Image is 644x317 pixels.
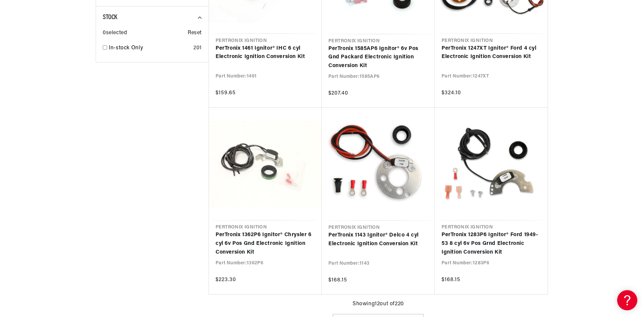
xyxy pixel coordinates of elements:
[103,14,117,21] span: Stock
[216,231,315,257] a: PerTronix 1362P6 Ignitor® Chrysler 6 cyl 6v Pos Gnd Electronic Ignition Conversion Kit
[328,45,428,70] a: PerTronix 1585AP6 Ignitor® 6v Pos Gnd Packard Electronic Ignition Conversion Kit
[193,44,202,53] div: 201
[442,231,541,257] a: PerTronix 1283P6 Ignitor® Ford 1949-53 8 cyl 6v Pos Grnd Electronic Ignition Conversion Kit
[328,231,428,248] a: PerTronix 1143 Ignitor® Delco 4 cyl Electronic Ignition Conversion Kit
[353,300,404,309] span: Showing 12 out of 220
[216,44,315,61] a: PerTronix 1461 Ignitor® IHC 6 cyl Electronic Ignition Conversion Kit
[109,44,191,53] a: In-stock Only
[188,29,202,38] span: Reset
[442,44,541,61] a: PerTronix 1247XT Ignitor® Ford 4 cyl Electronic Ignition Conversion Kit
[103,29,127,38] span: 0 selected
